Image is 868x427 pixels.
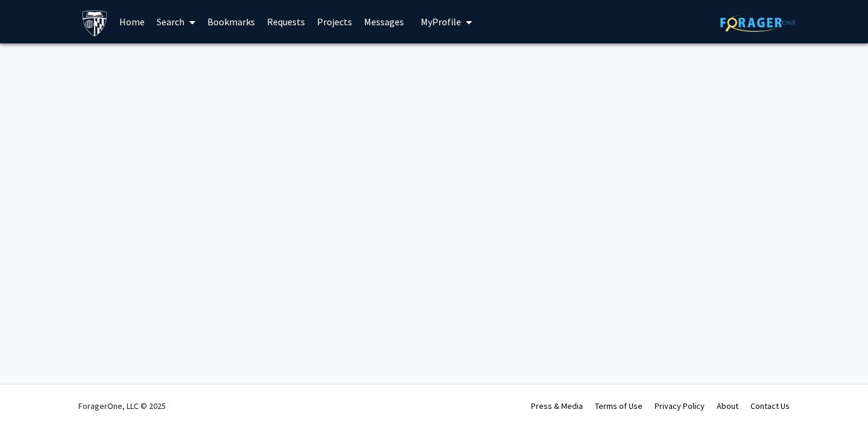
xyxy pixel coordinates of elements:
[421,16,461,28] span: My Profile
[151,1,201,43] a: Search
[78,385,166,427] div: ForagerOne, LLC © 2025
[655,401,705,411] a: Privacy Policy
[531,401,583,411] a: Press & Media
[261,1,311,43] a: Requests
[358,1,410,43] a: Messages
[81,10,108,37] img: Demo University Logo
[201,1,261,43] a: Bookmarks
[9,373,51,418] iframe: Chat
[750,401,790,411] a: Contact Us
[595,401,643,411] a: Terms of Use
[113,1,151,43] a: Home
[720,13,796,32] img: ForagerOne Logo
[311,1,358,43] a: Projects
[717,401,738,411] a: About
